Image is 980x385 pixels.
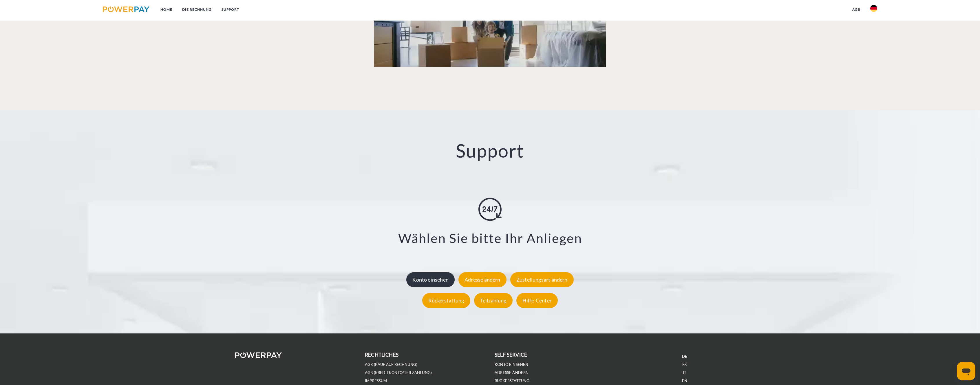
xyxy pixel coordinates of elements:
[495,378,530,383] a: Rückerstattung
[177,4,217,15] a: DIE RECHNUNG
[458,272,507,287] div: Adresse ändern
[495,370,529,375] a: Adresse ändern
[495,362,529,367] a: Konto einsehen
[474,293,513,308] div: Teilzahlung
[365,362,417,367] a: AGB (Kauf auf Rechnung)
[515,297,559,304] a: Hilfe-Center
[683,370,686,375] a: IT
[365,370,432,375] a: AGB (Kreditkonto/Teilzahlung)
[509,276,575,283] a: Zustellungsart ändern
[870,5,877,12] img: de
[365,378,387,383] a: IMPRESSUM
[478,198,502,221] img: online-shopping.svg
[457,276,508,283] a: Adresse ändern
[235,352,282,358] img: logo-powerpay-white.svg
[56,230,924,246] h3: Wählen Sie bitte Ihr Anliegen
[682,378,687,383] a: EN
[847,4,865,15] a: agb
[516,293,558,308] div: Hilfe-Center
[682,354,687,359] a: DE
[156,4,177,15] a: Home
[510,272,574,287] div: Zustellungsart ändern
[473,297,514,304] a: Teilzahlung
[405,276,456,283] a: Konto einsehen
[422,293,470,308] div: Rückerstattung
[217,4,244,15] a: SUPPORT
[365,352,398,358] b: rechtliches
[49,139,931,162] h2: Support
[406,272,455,287] div: Konto einsehen
[495,352,527,358] b: self service
[421,297,472,304] a: Rückerstattung
[957,362,975,380] iframe: Schaltfläche zum Öffnen des Messaging-Fensters
[682,362,687,367] a: FR
[103,6,149,12] img: logo-powerpay.svg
